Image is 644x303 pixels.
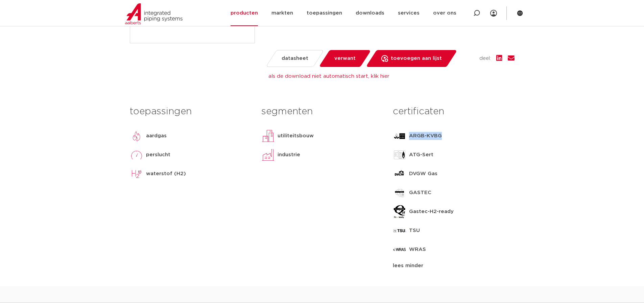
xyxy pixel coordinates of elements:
img: DVGW Gas [393,167,406,181]
span: datasheet [282,53,308,64]
img: aardgas [130,129,143,143]
img: WRAS [393,243,406,256]
span: toevoegen aan lijst [391,53,442,64]
h3: certificaten [393,105,514,118]
div: lees minder [393,262,514,270]
p: Gastec-H2-ready [409,208,454,216]
h3: toepassingen [130,105,251,118]
span: verwant [334,53,356,64]
p: WRAS [409,246,426,254]
img: utiliteitsbouw [261,129,275,143]
img: waterstof (H2) [130,167,143,181]
img: TSU [393,224,406,237]
p: TSU [409,227,420,235]
span: deel: [479,54,491,63]
a: als de download niet automatisch start, klik hier [268,74,389,79]
h3: segmenten [261,105,383,118]
img: perslucht [130,148,143,162]
p: aardgas [146,132,167,140]
img: industrie [261,148,275,162]
img: ATG-Sert [393,148,406,162]
a: verwant [318,50,371,67]
p: utiliteitsbouw [278,132,314,140]
p: waterstof (H2) [146,170,186,178]
img: Gastec-H2-ready [393,205,406,218]
p: perslucht [146,151,170,159]
p: GASTEC [409,189,431,197]
p: DVGW Gas [409,170,437,178]
p: industrie [278,151,300,159]
p: ARGB-KVBG [409,132,442,140]
img: ARGB-KVBG [393,129,406,143]
p: ATG-Sert [409,151,433,159]
img: GASTEC [393,186,406,200]
a: datasheet [265,50,324,67]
